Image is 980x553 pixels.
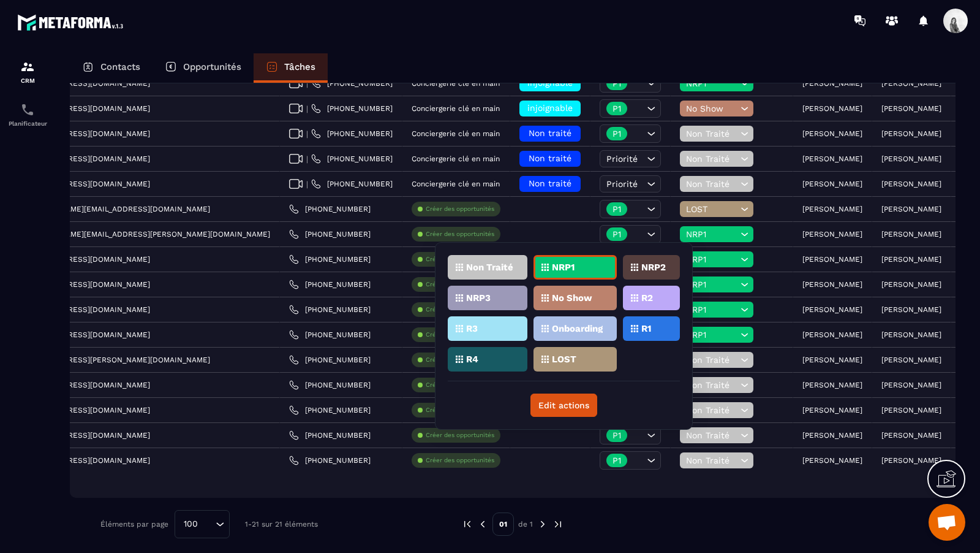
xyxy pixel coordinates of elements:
[426,230,494,238] p: Créer des opportunités
[426,456,494,465] p: Créer des opportunités
[311,78,393,88] a: [PHONE_NUMBER]
[881,280,941,289] p: [PERSON_NAME]
[552,519,563,530] img: next
[802,356,862,364] p: [PERSON_NAME]
[686,456,737,465] span: Non Traité
[100,520,168,528] p: Éléments par page
[311,129,393,139] a: [PHONE_NUMBER]
[306,154,308,164] span: |
[306,79,308,88] span: |
[686,305,737,315] span: NRP1
[289,355,371,365] a: [PHONE_NUMBER]
[289,405,371,415] a: [PHONE_NUMBER]
[686,154,737,164] span: Non Traité
[686,280,737,289] span: NRP1
[802,456,862,465] p: [PERSON_NAME]
[466,324,478,333] p: R3
[3,77,52,84] p: CRM
[686,129,737,139] span: Non Traité
[881,406,941,414] p: [PERSON_NAME]
[802,154,862,163] p: [PERSON_NAME]
[612,456,621,465] p: P1
[686,254,737,264] span: NRP1
[802,79,862,88] p: [PERSON_NAME]
[612,129,621,138] p: P1
[686,405,737,415] span: Non Traité
[686,229,737,239] span: NRP1
[289,430,371,440] a: [PHONE_NUMBER]
[802,280,862,289] p: [PERSON_NAME]
[881,230,941,238] p: [PERSON_NAME]
[466,263,513,272] p: Non Traité
[881,305,941,314] p: [PERSON_NAME]
[527,103,573,113] span: injoignable
[477,519,488,530] img: prev
[552,294,592,302] p: No Show
[686,330,737,340] span: NRP1
[612,230,621,238] p: P1
[17,11,127,34] img: logo
[426,381,494,389] p: Créer des opportunités
[412,129,500,138] p: Conciergerie clé en main
[612,431,621,440] p: P1
[289,204,371,214] a: [PHONE_NUMBER]
[20,102,35,117] img: scheduler
[179,517,202,531] span: 100
[153,53,254,83] a: Opportunités
[311,179,393,189] a: [PHONE_NUMBER]
[881,255,941,264] p: [PERSON_NAME]
[686,204,737,214] span: LOST
[518,519,533,529] p: de 1
[20,59,35,74] img: formation
[881,356,941,364] p: [PERSON_NAME]
[606,154,638,164] span: Priorité
[686,104,737,113] span: No Show
[426,205,494,213] p: Créer des opportunités
[412,104,500,113] p: Conciergerie clé en main
[426,305,494,314] p: Créer des opportunités
[412,154,500,163] p: Conciergerie clé en main
[881,79,941,88] p: [PERSON_NAME]
[284,61,315,72] p: Tâches
[426,280,494,289] p: Créer des opportunités
[881,154,941,163] p: [PERSON_NAME]
[881,205,941,213] p: [PERSON_NAME]
[881,456,941,465] p: [PERSON_NAME]
[552,355,576,364] p: LOST
[306,180,308,189] span: |
[3,120,52,127] p: Planificateur
[552,263,575,272] p: NRP1
[289,305,371,315] a: [PHONE_NUMBER]
[426,431,494,440] p: Créer des opportunités
[529,128,571,138] span: Non traité
[202,517,213,531] input: Search for option
[254,53,328,83] a: Tâches
[929,504,965,541] div: Ouvrir le chat
[3,50,52,93] a: formationformationCRM
[802,381,862,389] p: [PERSON_NAME]
[289,280,371,289] a: [PHONE_NUMBER]
[466,294,491,302] p: NRP3
[492,513,514,536] p: 01
[612,79,621,88] p: P1
[686,355,737,365] span: Non Traité
[466,355,478,364] p: R4
[881,104,941,113] p: [PERSON_NAME]
[881,330,941,339] p: [PERSON_NAME]
[289,380,371,390] a: [PHONE_NUMBER]
[311,104,393,113] a: [PHONE_NUMBER]
[412,79,500,88] p: Conciergerie clé en main
[606,179,638,189] span: Priorité
[530,394,597,417] button: Edit actions
[686,430,737,440] span: Non Traité
[612,205,621,213] p: P1
[802,129,862,138] p: [PERSON_NAME]
[183,61,241,72] p: Opportunités
[245,520,318,528] p: 1-21 sur 21 éléments
[412,180,500,188] p: Conciergerie clé en main
[686,179,737,189] span: Non Traité
[686,78,737,88] span: NRP1
[641,294,653,302] p: R2
[426,356,494,364] p: Créer des opportunités
[881,129,941,138] p: [PERSON_NAME]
